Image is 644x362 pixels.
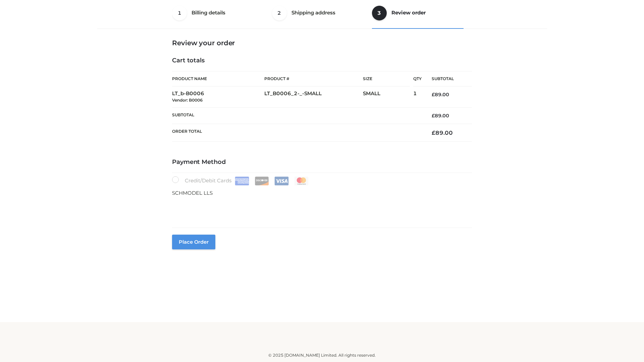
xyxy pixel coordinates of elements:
[432,113,449,119] bdi: 89.00
[274,177,289,185] img: Visa
[294,177,309,185] img: Mastercard
[172,235,215,249] button: Place order
[172,98,203,103] small: Vendor: B0006
[172,107,422,124] th: Subtotal
[172,71,264,86] th: Product Name
[413,86,422,108] td: 1
[100,352,544,359] div: © 2025 [DOMAIN_NAME] Limited. All rights reserved.
[432,129,435,136] span: £
[172,176,309,185] label: Credit/Debit Cards
[171,196,471,220] iframe: Secure payment input frame
[172,39,472,47] h3: Review your order
[432,113,435,119] span: £
[172,124,422,142] th: Order Total
[264,86,363,108] td: LT_B0006_2-_-SMALL
[264,71,363,86] th: Product #
[172,189,472,197] p: SCHMODEL LLS
[422,71,472,86] th: Subtotal
[432,92,435,98] span: £
[432,129,453,136] bdi: 89.00
[235,177,249,185] img: Amex
[413,71,422,86] th: Qty
[172,57,472,64] h4: Cart totals
[172,159,472,166] h4: Payment Method
[172,86,264,108] td: LT_b-B0006
[363,71,410,86] th: Size
[432,92,449,98] bdi: 89.00
[363,86,413,108] td: SMALL
[255,177,269,185] img: Discover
